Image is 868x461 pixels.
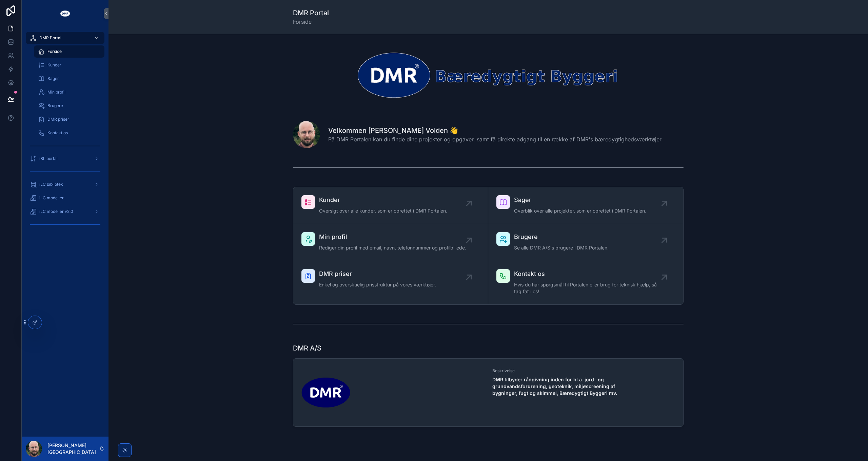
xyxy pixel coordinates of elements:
[34,113,104,125] a: DMR priser
[39,209,73,214] span: iLC modeller v2.0
[492,377,617,396] strong: DMR tilbyder rådgivning inden for bl.a. jord- og grundvandsforurening, geoteknik, miljøscreening ...
[47,89,65,95] span: Min profil
[47,62,61,68] span: Kunder
[328,135,663,143] span: På DMR Portalen kan du finde dine projekter og opgaver, samt få direkte adgang til en række af DM...
[488,224,683,261] a: BrugereSe alle DMR A/S's brugere i DMR Portalen.
[319,195,447,205] span: Kunder
[39,156,58,161] span: iBL portal
[293,18,329,26] span: Forside
[319,269,436,279] span: DMR priser
[293,8,329,18] h1: DMR Portal
[34,100,104,112] a: Brugere
[488,187,683,224] a: SagerOverblik over alle projekter, som er oprettet i DMR Portalen.
[47,103,63,108] span: Brugere
[514,244,609,251] span: Se alle DMR A/S's brugere i DMR Portalen.
[26,192,104,204] a: iLC modeller
[492,368,675,374] span: Beskrivelse
[293,261,488,304] a: DMR priserEnkel og overskuelig prisstruktur på vores værktøjer.
[319,232,466,242] span: Min profil
[293,224,488,261] a: Min profilRediger din profil med email, navn, telefonnummer og profilbillede.
[34,59,104,71] a: Kunder
[319,244,466,251] span: Rediger din profil med email, navn, telefonnummer og profilbillede.
[514,232,609,242] span: Brugere
[34,86,104,98] a: Min profil
[514,269,664,279] span: Kontakt os
[301,368,350,417] img: ML4l_oFqbF00WKuVupGUmYa_DEzWRlVFlCe37Lmr--o
[26,178,104,191] a: iLC bibliotek
[488,261,683,304] a: Kontakt osHvis du har spørgsmål til Portalen eller brug for teknisk hjælp, så tag fat i os!
[319,281,436,288] span: Enkel og overskuelig prisstruktur på vores værktøjer.
[47,130,68,136] span: Kontakt os
[39,182,63,187] span: iLC bibliotek
[514,195,646,205] span: Sager
[293,187,488,224] a: KunderOversigt over alle kunder, som er oprettet i DMR Portalen.
[293,51,684,99] img: 30475-dmr_logo_baeredygtigt-byggeri_space-arround---noloco---narrow---transparrent---white-DMR.png
[47,442,99,456] p: [PERSON_NAME] [GEOGRAPHIC_DATA]
[26,205,104,218] a: iLC modeller v2.0
[514,207,646,214] span: Overblik over alle projekter, som er oprettet i DMR Portalen.
[319,207,447,214] span: Oversigt over alle kunder, som er oprettet i DMR Portalen.
[60,8,71,19] img: App logo
[47,117,69,122] span: DMR priser
[39,195,64,201] span: iLC modeller
[47,49,62,54] span: Forside
[47,76,59,81] span: Sager
[39,35,61,41] span: DMR Portal
[293,343,321,353] h1: DMR A/S
[34,45,104,58] a: Forside
[514,281,664,295] span: Hvis du har spørgsmål til Portalen eller brug for teknisk hjælp, så tag fat i os!
[34,73,104,85] a: Sager
[34,127,104,139] a: Kontakt os
[26,32,104,44] a: DMR Portal
[328,126,663,135] h1: Velkommen [PERSON_NAME] Volden 👋
[26,153,104,165] a: iBL portal
[22,27,108,239] div: scrollable content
